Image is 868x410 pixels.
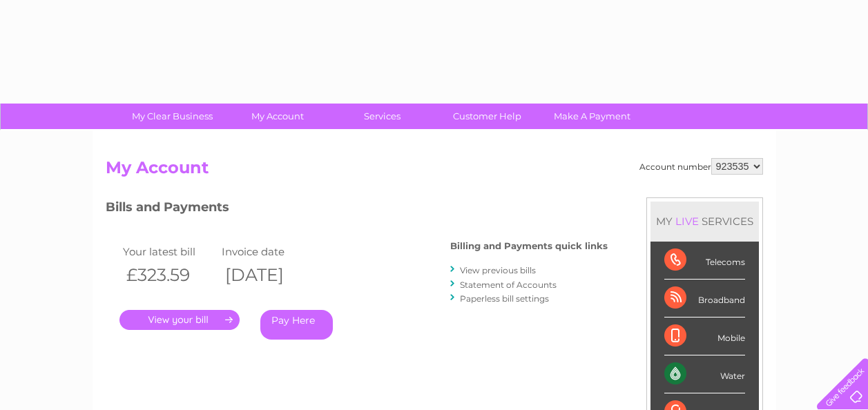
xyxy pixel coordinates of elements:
td: Invoice date [218,242,318,261]
a: My Clear Business [115,104,229,129]
th: £323.59 [119,261,219,289]
div: MY SERVICES [650,202,759,241]
div: Account number [639,158,763,175]
div: Broadband [664,280,745,318]
a: My Account [220,104,334,129]
a: Statement of Accounts [460,280,557,290]
h3: Bills and Payments [106,197,608,222]
a: Make A Payment [535,104,649,129]
h2: My Account [106,158,763,184]
a: Services [325,104,439,129]
td: Your latest bill [119,242,219,261]
div: Mobile [664,318,745,355]
a: . [119,310,240,330]
div: LIVE [673,215,702,228]
div: Water [664,355,745,393]
a: View previous bills [460,265,536,275]
th: [DATE] [218,261,318,289]
div: Telecoms [664,242,745,280]
a: Paperless bill settings [460,293,549,304]
a: Customer Help [430,104,544,129]
h4: Billing and Payments quick links [450,241,608,251]
a: Pay Here [260,310,333,340]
